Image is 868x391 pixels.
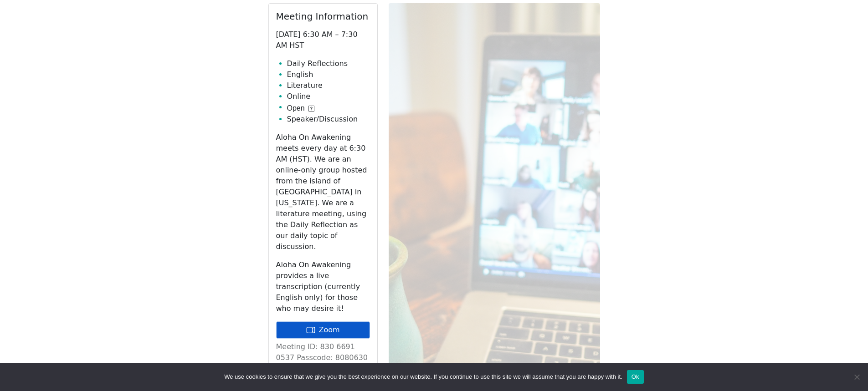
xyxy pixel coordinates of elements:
[224,372,622,381] span: We use cookies to ensure that we give you the best experience on our website. If you continue to ...
[276,259,370,314] p: Aloha On Awakening provides a live transcription (currently English only) for those who may desir...
[852,372,861,381] span: No
[287,103,305,114] span: Open
[287,91,370,102] li: Online
[287,69,370,80] li: English
[276,11,370,22] h2: Meeting Information
[276,321,370,339] a: Zoom
[276,29,370,51] p: [DATE] 6:30 AM – 7:30 AM HST
[287,103,314,114] button: Open
[287,58,370,69] li: Daily Reflections
[276,341,370,363] p: Meeting ID: 830 6691 0537 Passcode: 8080630
[287,80,370,91] li: Literature
[627,370,644,384] button: Ok
[276,132,370,252] p: Aloha On Awakening meets every day at 6:30 AM (HST). We are an online-only group hosted from the ...
[287,114,370,125] li: Speaker/Discussion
